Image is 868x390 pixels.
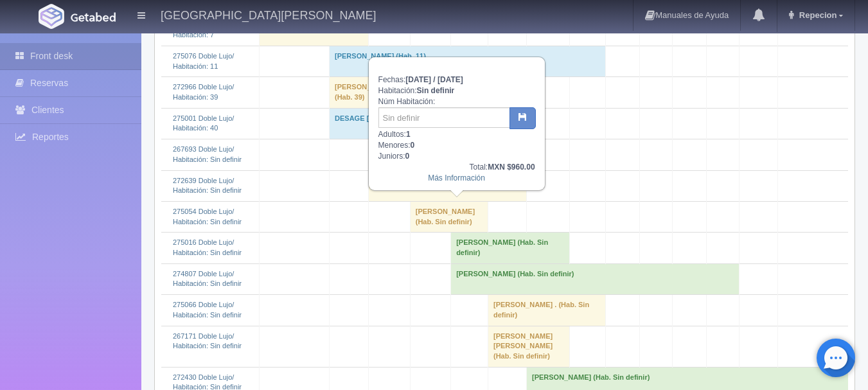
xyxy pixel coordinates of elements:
[173,177,242,195] a: 272639 Doble Lujo/Habitación: Sin definir
[71,12,116,22] img: Getabed
[378,162,535,173] div: Total:
[369,58,544,190] div: Fechas: Habitación: Núm Habitación: Adultos: Menores: Juniors:
[173,270,242,288] a: 274807 Doble Lujo/Habitación: Sin definir
[378,107,510,128] input: Sin definir
[488,326,570,367] td: [PERSON_NAME] [PERSON_NAME] (Hab. Sin definir)
[173,238,242,256] a: 275016 Doble Lujo/Habitación: Sin definir
[161,6,376,22] h4: [GEOGRAPHIC_DATA][PERSON_NAME]
[451,233,570,263] td: [PERSON_NAME] (Hab. Sin definir)
[173,114,234,132] a: 275001 Doble Lujo/Habitación: 40
[405,75,463,84] b: [DATE] / [DATE]
[330,77,411,108] td: [PERSON_NAME] (Hab. 39)
[173,301,242,319] a: 275066 Doble Lujo/Habitación: Sin definir
[330,46,606,76] td: [PERSON_NAME] (Hab. 11)
[330,108,488,139] td: DESAGE [PERSON_NAME] (Hab. 40)
[488,163,535,172] b: MXN $960.00
[406,130,411,139] b: 1
[417,86,455,95] b: Sin definir
[405,152,410,161] b: 0
[173,52,234,70] a: 275076 Doble Lujo/Habitación: 11
[451,263,740,294] td: [PERSON_NAME] (Hab. Sin definir)
[173,145,242,163] a: 267693 Doble Lujo/Habitación: Sin definir
[39,4,64,29] img: Getabed
[488,295,606,326] td: [PERSON_NAME] . (Hab. Sin definir)
[796,10,837,20] span: Repecion
[173,332,242,350] a: 267171 Doble Lujo/Habitación: Sin definir
[428,173,485,182] a: Más Información
[411,141,415,150] b: 0
[173,208,242,226] a: 275054 Doble Lujo/Habitación: Sin definir
[410,201,488,232] td: [PERSON_NAME] (Hab. Sin definir)
[173,83,234,101] a: 272966 Doble Lujo/Habitación: 39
